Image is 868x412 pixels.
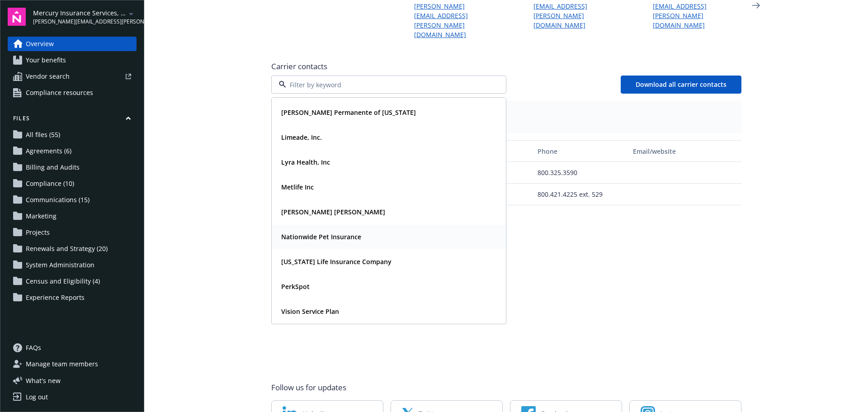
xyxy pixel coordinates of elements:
[8,128,137,142] a: All files (55)
[8,341,137,355] a: FAQs
[26,225,50,240] span: Projects
[33,8,126,18] span: Mercury Insurance Services, LLC
[26,128,60,142] span: All files (55)
[26,176,74,191] span: Compliance (10)
[8,357,137,371] a: Manage team members
[26,85,93,100] span: Compliance resources
[8,176,137,191] a: Compliance (10)
[26,390,48,404] div: Log out
[126,8,137,19] a: arrowDropDown
[278,108,734,116] span: Plan types
[8,53,137,67] a: Your benefits
[8,290,137,305] a: Experience Reports
[8,376,75,385] button: What's new
[8,8,26,26] img: navigator-logo.svg
[636,80,726,89] span: Download all carrier contacts
[278,116,734,126] span: Financial Wellness - (N/A)
[281,232,361,241] strong: Nationwide Pet Insurance
[629,140,741,162] button: Email/website
[281,158,330,166] strong: Lyra Health, Inc
[8,209,137,223] a: Marketing
[281,257,392,266] strong: [US_STATE] Life Insurance Company
[33,18,126,26] span: [PERSON_NAME][EMAIL_ADDRESS][PERSON_NAME][DOMAIN_NAME]
[8,225,137,240] a: Projects
[534,162,629,184] div: 800.325.3590
[281,183,314,191] strong: Metlife Inc
[8,242,137,256] a: Renewals and Strategy (20)
[538,147,626,156] div: Phone
[8,114,137,126] button: Files
[286,80,488,90] input: Filter by keyword
[26,357,98,371] span: Manage team members
[633,147,738,156] div: Email/website
[26,53,66,67] span: Your benefits
[33,8,137,26] button: Mercury Insurance Services, LLC[PERSON_NAME][EMAIL_ADDRESS][PERSON_NAME][DOMAIN_NAME]arrowDropDown
[26,376,61,385] span: What ' s new
[8,85,137,100] a: Compliance resources
[271,382,346,393] span: Follow us for updates
[281,208,385,216] strong: [PERSON_NAME] [PERSON_NAME]
[26,144,71,158] span: Agreements (6)
[26,290,85,305] span: Experience Reports
[26,274,100,289] span: Census and Eligibility (4)
[281,282,310,291] strong: PerkSpot
[26,209,57,223] span: Marketing
[8,193,137,207] a: Communications (15)
[281,307,339,316] strong: Vision Service Plan
[26,69,70,84] span: Vendor search
[534,184,629,205] div: 800.421.4225 ext. 529
[8,144,137,158] a: Agreements (6)
[281,133,322,142] strong: Limeade, Inc.
[271,61,741,72] span: Carrier contacts
[414,1,503,39] a: [PERSON_NAME][EMAIL_ADDRESS][PERSON_NAME][DOMAIN_NAME]
[621,76,741,94] button: Download all carrier contacts
[8,274,137,289] a: Census and Eligibility (4)
[8,160,137,175] a: Billing and Audits
[26,242,108,256] span: Renewals and Strategy (20)
[26,160,80,175] span: Billing and Audits
[26,258,94,272] span: System Administration
[534,140,629,162] button: Phone
[8,37,137,51] a: Overview
[281,108,416,117] strong: [PERSON_NAME] Permanente of [US_STATE]
[26,341,41,355] span: FAQs
[8,258,137,272] a: System Administration
[26,37,54,51] span: Overview
[26,193,90,207] span: Communications (15)
[8,69,137,84] a: Vendor search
